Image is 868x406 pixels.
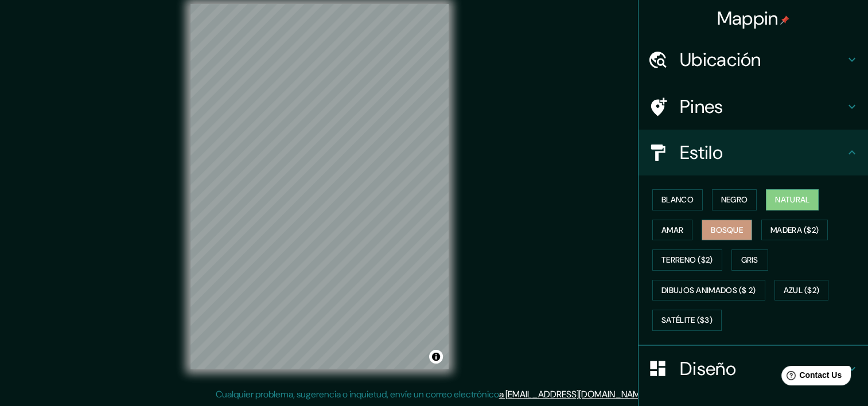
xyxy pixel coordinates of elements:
[216,388,649,401] p: Cualquier problema, sugerencia o inquietud, envíe un correo electrónico .
[661,253,713,267] font: Terreno ($2)
[661,193,694,207] font: Blanco
[680,141,845,164] h4: Estilo
[652,220,692,241] button: Amar
[766,189,819,210] button: Natural
[652,280,765,301] button: Dibujos animados ($ 2)
[680,357,845,380] h4: Diseño
[661,313,713,327] font: Satélite ($3)
[661,283,756,298] font: Dibujos animados ($ 2)
[680,95,845,118] h4: Pines
[652,189,703,210] button: Blanco
[711,223,743,237] font: Bosque
[775,193,809,207] font: Natural
[639,346,868,392] div: Diseño
[639,37,868,83] div: Ubicación
[712,189,757,210] button: Negro
[652,310,722,331] button: Satélite ($3)
[680,48,845,71] h4: Ubicación
[652,249,722,271] button: Terreno ($2)
[766,361,855,393] iframe: Help widget launcher
[639,130,868,175] div: Estilo
[761,220,828,241] button: Madera ($2)
[499,388,647,400] a: a [EMAIL_ADDRESS][DOMAIN_NAME]
[770,223,819,237] font: Madera ($2)
[702,220,752,241] button: Bosque
[661,223,683,237] font: Amar
[780,15,789,25] img: pin-icon.png
[721,193,748,207] font: Negro
[429,350,443,364] button: Alternar atribución
[639,84,868,130] div: Pines
[717,6,779,30] font: Mappin
[774,280,829,301] button: Azul ($2)
[784,283,820,298] font: Azul ($2)
[731,249,768,271] button: Gris
[190,4,449,369] canvas: Mapa
[741,253,758,267] font: Gris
